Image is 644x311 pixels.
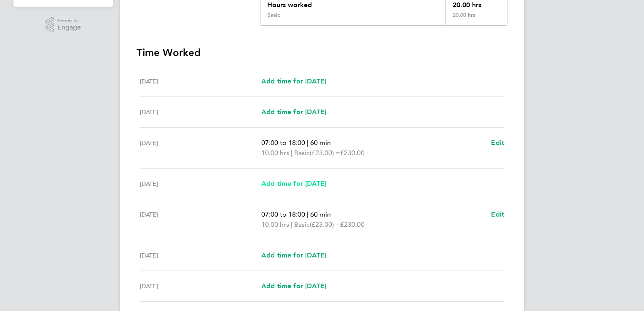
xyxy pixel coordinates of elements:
span: Basic [294,220,310,230]
span: 10.00 hrs [261,149,289,157]
a: Add time for [DATE] [261,107,326,117]
span: £230.00 [340,149,365,157]
span: 07:00 to 18:00 [261,210,305,218]
div: [DATE] [140,281,261,291]
a: Powered byEngage [46,17,81,33]
span: | [291,220,292,228]
span: (£23.00) = [310,220,340,228]
a: Add time for [DATE] [261,250,326,260]
span: Powered by [57,17,81,24]
span: Edit [491,139,504,147]
div: [DATE] [140,76,261,86]
a: Add time for [DATE] [261,281,326,291]
div: [DATE] [140,250,261,260]
span: 60 min [310,210,331,218]
span: Add time for [DATE] [261,282,326,290]
span: | [307,210,309,218]
h3: Time Worked [137,46,507,59]
span: 10.00 hrs [261,220,289,228]
span: 07:00 to 18:00 [261,139,305,147]
div: 20.00 hrs [445,12,507,25]
a: Edit [491,138,504,148]
div: [DATE] [140,138,261,158]
div: Basic [267,12,280,19]
span: Add time for [DATE] [261,77,326,85]
span: | [307,139,309,147]
a: Add time for [DATE] [261,179,326,189]
span: Add time for [DATE] [261,180,326,188]
span: £230.00 [340,220,365,228]
span: (£23.00) = [310,149,340,157]
span: | [291,149,292,157]
span: 60 min [310,139,331,147]
span: Add time for [DATE] [261,251,326,259]
span: Engage [57,24,81,31]
span: Basic [294,148,310,158]
span: Add time for [DATE] [261,108,326,116]
div: [DATE] [140,107,261,117]
a: Add time for [DATE] [261,76,326,86]
div: [DATE] [140,179,261,189]
a: Edit [491,209,504,220]
div: [DATE] [140,209,261,230]
span: Edit [491,210,504,218]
